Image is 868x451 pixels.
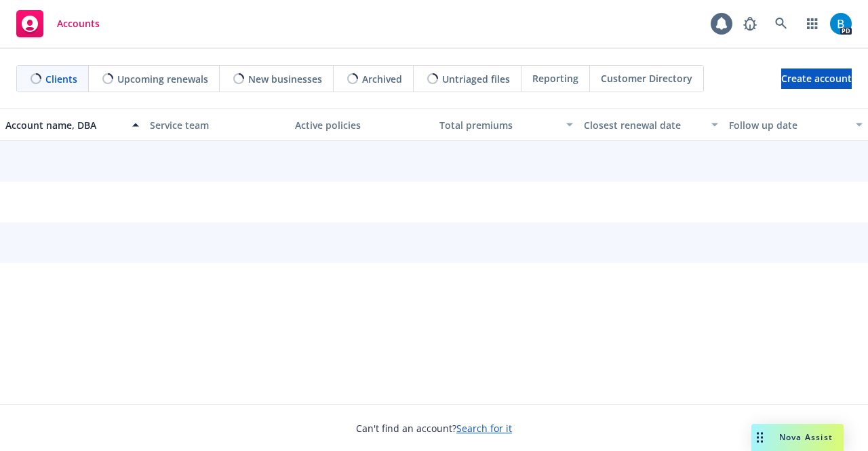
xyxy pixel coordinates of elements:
span: Upcoming renewals [117,72,208,86]
div: Service team [150,118,283,132]
div: Follow up date [729,118,848,132]
span: Untriaged files [442,72,510,86]
div: Closest renewal date [584,118,703,132]
button: Nova Assist [751,424,844,451]
span: Create account [781,66,852,92]
div: Drag to move [751,424,768,451]
button: Closest renewal date [578,109,723,141]
a: Switch app [799,10,826,37]
span: Archived [362,72,402,86]
div: Account name, DBA [5,118,124,132]
div: Total premiums [439,118,558,132]
button: Active policies [290,109,434,141]
span: Customer Directory [601,71,692,85]
button: Service team [144,109,289,141]
a: Create account [781,68,852,89]
button: Total premiums [434,109,578,141]
span: New businesses [248,72,322,86]
span: Nova Assist [779,431,833,443]
a: Accounts [11,5,105,43]
a: Search [768,10,795,37]
button: Follow up date [724,109,868,141]
a: Search for it [456,422,512,435]
span: Can't find an account? [356,421,512,435]
a: Report a Bug [736,10,764,37]
span: Reporting [532,71,578,85]
div: Active policies [295,118,429,132]
span: Accounts [57,18,100,29]
span: Clients [45,72,77,86]
img: photo [830,13,852,35]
